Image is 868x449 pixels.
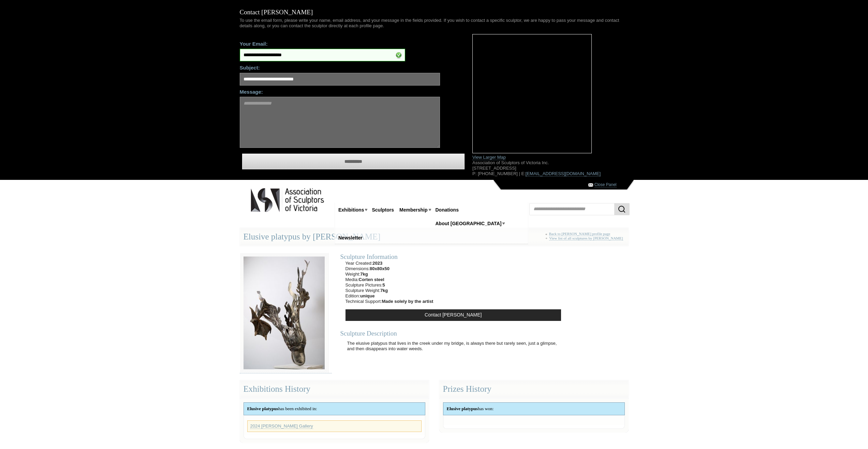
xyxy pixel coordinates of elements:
[447,406,478,411] strong: Elusive platypus
[340,253,566,261] div: Sculpture Information
[250,423,313,429] a: 2024 [PERSON_NAME] Gallery
[549,232,610,236] a: Back to [PERSON_NAME] profile page
[397,204,430,216] a: Membership
[240,61,462,71] label: Subject:
[345,309,561,321] a: Contact [PERSON_NAME]
[240,253,328,373] img: 02-04__medium.jpg
[433,217,504,230] a: About [GEOGRAPHIC_DATA]
[345,266,433,272] li: Dimensions:
[359,277,384,282] strong: Corten steel
[360,272,368,277] strong: 7kg
[244,403,425,415] div: has been exhibited in:
[345,282,433,288] li: Sculpture Pictures:
[443,403,624,415] div: has won:
[360,293,375,298] strong: unique
[344,337,566,355] p: The elusive platypus that lives in the creek under my bridge, is always there but rarely seen, ju...
[549,236,623,241] a: View list of all sculptures by [PERSON_NAME]
[370,266,389,271] strong: 80x80x50
[247,406,278,411] strong: Elusive platypus
[372,261,382,266] strong: 2023
[345,261,433,266] li: Year Created:
[240,86,462,95] label: Message:
[345,272,433,277] li: Weight:
[382,299,433,304] strong: Made solely by the artist
[240,37,462,47] label: Your Email:
[345,288,433,293] li: Sculpture Weight:
[594,182,617,187] a: Close Panel
[240,228,629,246] div: Elusive platypus by [PERSON_NAME]
[369,204,397,216] a: Sculptors
[380,288,388,293] strong: 7kg
[340,329,566,337] div: Sculpture Description
[588,183,593,187] img: Contact ASV
[345,299,433,304] li: Technical Support:
[545,232,625,244] div: « +
[433,204,461,216] a: Donations
[439,380,629,398] div: Prizes History
[472,155,506,160] a: View Larger Map
[336,204,367,216] a: Exhibitions
[240,9,629,18] h1: Contact [PERSON_NAME]
[618,205,626,213] img: Search
[250,187,325,214] img: logo.png
[383,282,385,288] strong: 5
[526,171,601,176] a: [EMAIL_ADDRESS][DOMAIN_NAME]
[240,18,629,29] p: To use the email form, please write your name, email address, and your message in the fields prov...
[240,380,429,398] div: Exhibitions History
[472,160,629,176] p: Association of Sculptors of Victoria Inc. [STREET_ADDRESS] P: [PHONE_NUMBER] | E:
[336,232,365,244] a: Newsletter
[345,277,433,282] li: Media:
[345,293,433,299] li: Edition:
